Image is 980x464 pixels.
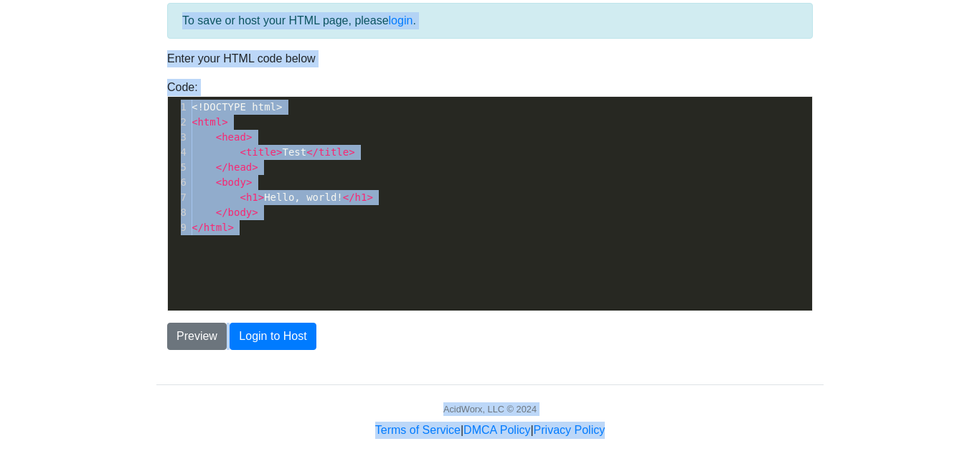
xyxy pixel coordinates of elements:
[168,160,189,175] div: 5
[168,130,189,145] div: 3
[534,424,606,436] a: Privacy Policy
[252,207,258,218] span: >
[246,146,276,158] span: title
[276,146,282,158] span: >
[168,205,189,220] div: 8
[230,323,316,350] button: Login to Host
[192,146,355,158] span: Test
[216,161,228,173] span: </
[197,116,222,128] span: html
[228,222,234,233] span: >
[216,131,222,143] span: <
[167,50,813,67] p: Enter your HTML code below
[367,191,372,203] span: >
[240,191,245,203] span: <
[216,207,228,218] span: </
[463,424,530,436] a: DMCA Policy
[156,79,824,311] div: Code:
[167,3,813,39] div: To save or host your HTML page, please .
[168,100,189,115] div: 1
[246,191,258,203] span: h1
[443,402,537,416] div: AcidWorx, LLC © 2024
[168,190,189,205] div: 7
[258,191,264,203] span: >
[246,176,252,188] span: >
[204,222,228,233] span: html
[192,116,197,128] span: <
[168,145,189,160] div: 4
[228,207,253,218] span: body
[306,146,319,158] span: </
[222,131,246,143] span: head
[192,191,373,203] span: Hello, world!
[246,131,252,143] span: >
[240,146,245,158] span: <
[389,14,413,27] a: login
[222,116,227,128] span: >
[319,146,349,158] span: title
[222,176,246,188] span: body
[192,222,204,233] span: </
[192,101,282,113] span: <!DOCTYPE html>
[228,161,253,173] span: head
[167,323,227,350] button: Preview
[168,175,189,190] div: 6
[343,191,355,203] span: </
[168,220,189,235] div: 9
[349,146,354,158] span: >
[252,161,258,173] span: >
[168,115,189,130] div: 2
[375,422,605,439] div: | |
[375,424,461,436] a: Terms of Service
[355,191,367,203] span: h1
[216,176,222,188] span: <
